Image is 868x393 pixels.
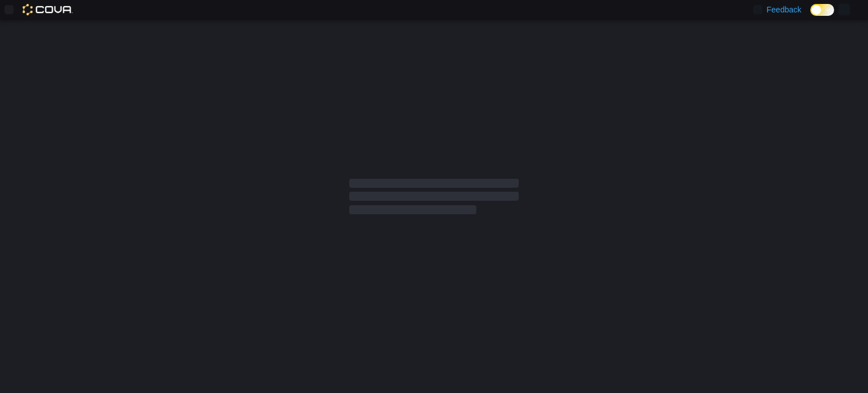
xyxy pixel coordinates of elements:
input: Dark Mode [810,4,834,16]
img: Cova [23,4,73,15]
span: Loading [349,181,519,217]
span: Feedback [767,4,801,15]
